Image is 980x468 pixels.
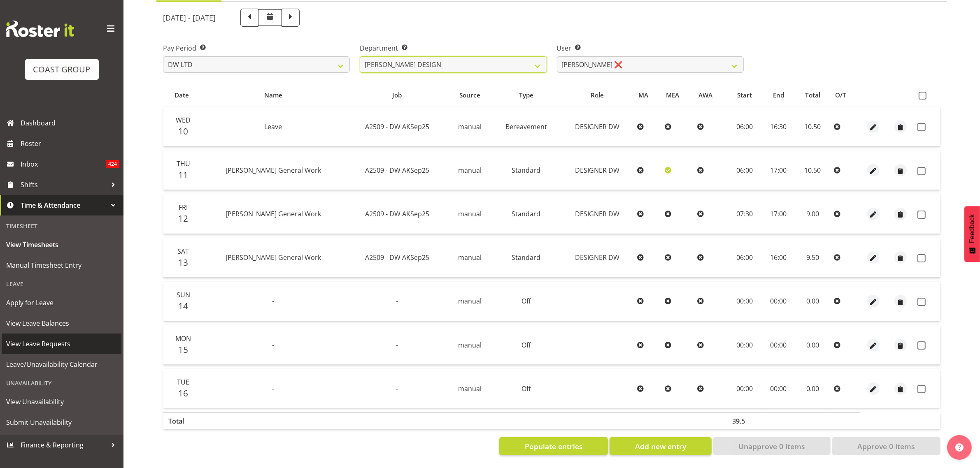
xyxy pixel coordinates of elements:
span: A2509 - DW AKSep25 [365,253,429,262]
span: Source [459,90,480,100]
span: Dashboard [21,117,119,129]
td: 00:00 [762,325,795,365]
span: 12 [178,213,188,224]
span: Role [591,90,604,100]
span: manual [458,341,482,350]
span: Shifts [21,178,107,191]
td: 06:00 [727,151,762,190]
button: Add new entry [610,437,711,455]
span: Add new entry [635,441,686,452]
span: Apply for Leave [6,297,117,309]
td: 9.50 [795,238,831,278]
th: 39.5 [727,412,762,429]
img: Rosterit website logo [6,21,74,37]
span: Sun [177,290,190,299]
span: [PERSON_NAME] General Work [226,166,321,175]
span: - [272,341,274,350]
span: End [773,90,784,100]
span: manual [458,166,482,175]
span: Populate entries [525,441,583,452]
span: 10 [178,125,188,137]
span: Leave/Unavailability Calendar [6,358,117,371]
span: 14 [178,300,188,312]
a: Manual Timesheet Entry [2,255,121,276]
span: Unapprove 0 Items [738,441,805,452]
span: 16 [178,387,188,399]
span: Type [519,90,533,100]
span: Date [175,90,189,100]
span: View Unavailability [6,396,117,408]
a: Leave/Unavailability Calendar [2,354,121,375]
span: - [396,297,398,306]
span: O/T [835,90,846,100]
td: 0.00 [795,282,831,321]
span: Mon [175,334,191,343]
span: manual [458,384,482,393]
h5: [DATE] - [DATE] [163,13,216,22]
span: - [396,341,398,350]
td: 06:00 [727,238,762,278]
span: AWA [698,90,712,100]
td: 9.00 [795,194,831,234]
td: 17:00 [762,151,795,190]
span: Total [805,90,820,100]
td: 10.50 [795,151,831,190]
td: 17:00 [762,194,795,234]
a: View Leave Balances [2,313,121,334]
td: Bereavement [491,107,561,146]
td: Off [491,282,561,321]
span: Time & Attendance [21,199,107,211]
span: Sat [177,247,189,256]
span: - [272,384,274,393]
span: DESIGNER DW [575,166,619,175]
span: Tue [177,378,189,387]
td: 00:00 [762,369,795,408]
td: 00:00 [727,282,762,321]
span: - [272,297,274,306]
a: View Timesheets [2,234,121,255]
span: 13 [178,257,188,268]
div: Timesheet [2,218,121,234]
span: DESIGNER DW [575,209,619,218]
span: - [396,384,398,393]
td: 0.00 [795,325,831,365]
span: Start [737,90,752,100]
td: Standard [491,151,561,190]
span: Roster [21,137,119,150]
span: Job [393,90,402,100]
span: [PERSON_NAME] General Work [226,209,321,218]
div: Unavailability [2,375,121,392]
span: MA [638,90,648,100]
span: View Leave Balances [6,317,117,329]
span: manual [458,122,482,131]
td: Standard [491,238,561,278]
a: View Leave Requests [2,334,121,354]
td: Standard [491,194,561,234]
span: A2509 - DW AKSep25 [365,209,429,218]
div: COAST GROUP [33,63,91,76]
label: Pay Period [163,43,350,53]
span: [PERSON_NAME] General Work [226,253,321,262]
label: User [557,43,744,53]
span: MEA [666,90,679,100]
td: 16:30 [762,107,795,146]
span: 15 [178,344,188,355]
span: A2509 - DW AKSep25 [365,166,429,175]
td: 10.50 [795,107,831,146]
button: Approve 0 Items [832,437,940,455]
span: manual [458,209,482,218]
td: 00:00 [727,369,762,408]
span: Leave [264,122,282,131]
span: DESIGNER DW [575,122,619,131]
td: 00:00 [762,282,795,321]
button: Feedback - Show survey [964,206,980,262]
span: manual [458,297,482,306]
td: 0.00 [795,369,831,408]
button: Populate entries [499,437,608,455]
span: DESIGNER DW [575,253,619,262]
span: Name [264,90,282,100]
span: View Timesheets [6,239,117,251]
span: manual [458,253,482,262]
td: 07:30 [727,194,762,234]
span: View Leave Requests [6,338,117,350]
